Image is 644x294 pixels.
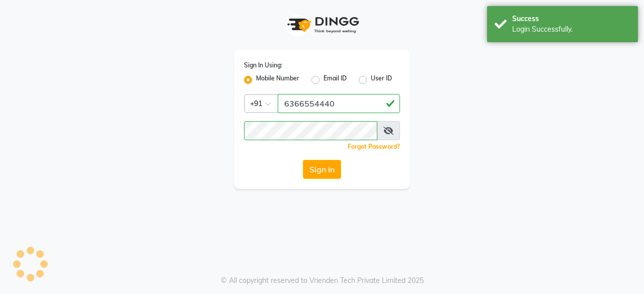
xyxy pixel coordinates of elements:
img: logo1.svg [282,10,362,40]
div: Success [512,14,630,24]
div: Login Successfully. [512,24,630,35]
label: Email ID [324,74,347,86]
a: Forgot Password? [348,143,400,150]
label: Sign In Using: [244,61,282,70]
input: Username [278,94,400,113]
button: Sign In [303,160,341,179]
label: User ID [371,74,392,86]
label: Mobile Number [256,74,299,86]
input: Username [244,121,377,140]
